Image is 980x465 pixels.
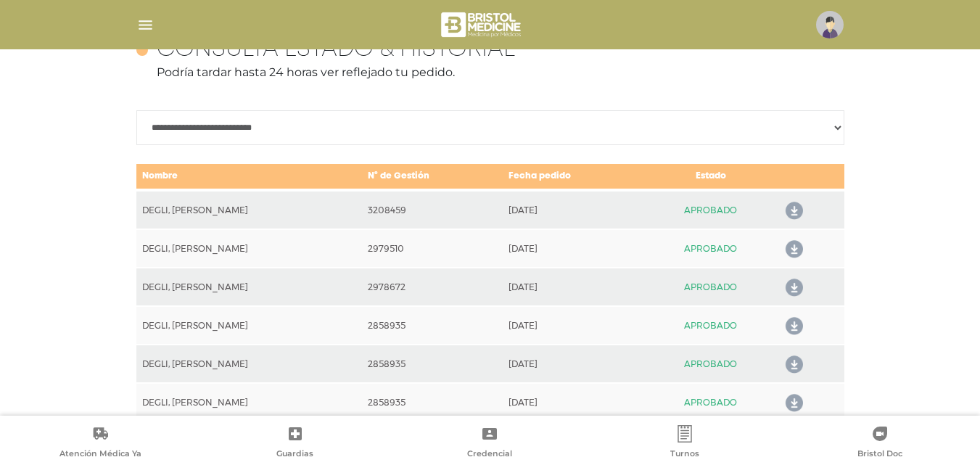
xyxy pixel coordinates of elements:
td: N° de Gestión [362,163,503,190]
img: Cober_menu-lines-white.svg [136,16,155,34]
a: Credencial [392,425,588,462]
td: APROBADO [645,190,778,229]
img: profile-placeholder.svg [816,11,844,38]
td: [DATE] [503,345,645,383]
td: [DATE] [503,268,645,306]
td: [DATE] [503,229,645,268]
td: DEGLI, [PERSON_NAME] [136,306,362,345]
td: Estado [645,163,778,190]
td: [DATE] [503,190,645,229]
td: APROBADO [645,345,778,383]
a: Guardias [198,425,393,462]
td: 2858935 [362,345,503,383]
td: [DATE] [503,383,645,421]
span: Guardias [276,448,313,461]
a: Bristol Doc [782,425,977,462]
td: 2979510 [362,229,503,268]
p: Podría tardar hasta 24 horas ver reflejado tu pedido. [136,64,844,81]
td: Nombre [136,163,362,190]
span: Credencial [467,448,512,461]
td: DEGLI, [PERSON_NAME] [136,383,362,421]
span: Bristol Doc [857,448,902,461]
td: 2978672 [362,268,503,306]
td: [DATE] [503,306,645,345]
td: APROBADO [645,229,778,268]
td: DEGLI, [PERSON_NAME] [136,229,362,268]
h4: Consulta estado & historial [157,36,515,64]
span: Atención Médica Ya [59,448,141,461]
img: bristol-medicine-blanco.png [439,7,525,42]
td: APROBADO [645,306,778,345]
td: DEGLI, [PERSON_NAME] [136,190,362,229]
a: Atención Médica Ya [3,425,198,462]
td: Fecha pedido [503,163,645,190]
td: APROBADO [645,268,778,306]
td: DEGLI, [PERSON_NAME] [136,268,362,306]
td: 2858935 [362,306,503,345]
span: Turnos [670,448,699,461]
td: 2858935 [362,383,503,421]
td: 3208459 [362,190,503,229]
td: DEGLI, [PERSON_NAME] [136,345,362,383]
a: Turnos [588,425,783,462]
td: APROBADO [645,383,778,421]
